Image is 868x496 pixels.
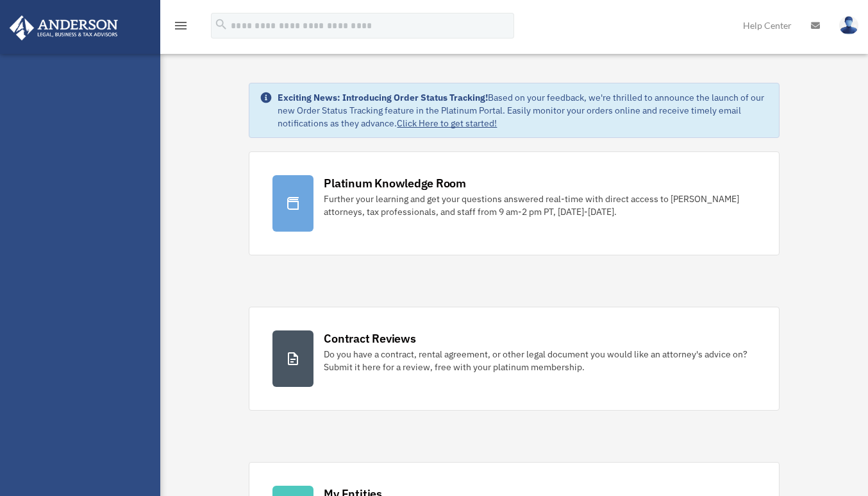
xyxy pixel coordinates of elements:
[249,307,779,411] a: Contract Reviews Do you have a contract, rental agreement, or other legal document you would like...
[324,192,755,218] div: Further your learning and get your questions answered real-time with direct access to [PERSON_NAM...
[6,15,122,40] img: Anderson Advisors Platinum Portal
[839,16,858,35] img: User Pic
[173,22,188,33] a: menu
[278,92,488,103] strong: Exciting News: Introducing Order Status Tracking!
[278,91,768,130] div: Based on your feedback, we're thrilled to announce the launch of our new Order Status Tracking fe...
[324,348,755,373] div: Do you have a contract, rental agreement, or other legal document you would like an attorney's ad...
[397,117,497,129] a: Click Here to get started!
[173,18,188,33] i: menu
[249,151,779,255] a: Platinum Knowledge Room Further your learning and get your questions answered real-time with dire...
[324,330,415,346] div: Contract Reviews
[214,17,228,31] i: search
[324,175,466,191] div: Platinum Knowledge Room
